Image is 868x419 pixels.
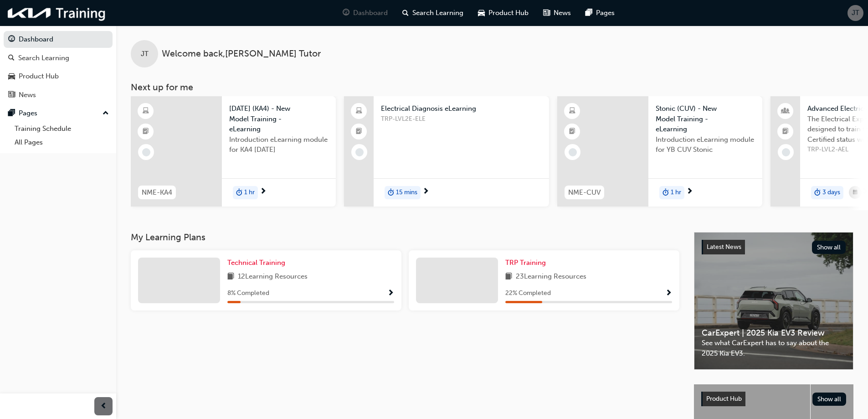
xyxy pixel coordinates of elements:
[568,187,601,198] span: NME-CUV
[4,105,113,122] button: Pages
[388,187,394,199] span: duration-icon
[569,126,575,138] span: booktick-icon
[143,105,149,117] span: learningResourceType_ELEARNING-icon
[335,4,395,22] a: guage-iconDashboard
[244,187,255,198] span: 1 hr
[11,135,113,150] a: All Pages
[706,395,742,403] span: Product Hub
[236,187,242,199] span: duration-icon
[596,8,615,18] span: Pages
[19,71,59,82] div: Product Hub
[471,4,536,22] a: car-iconProduct Hub
[8,54,15,62] span: search-icon
[142,187,172,198] span: NME-KA4
[355,148,364,156] span: learningRecordVerb_NONE-icon
[4,68,113,85] a: Product Hub
[656,103,755,134] span: Stonic (CUV) - New Model Training - eLearning
[656,134,755,155] span: Introduction eLearning module for YB CUV Stonic
[229,103,329,134] span: [DATE] (KA4) - New Model Training - eLearning
[412,8,463,18] span: Search Learning
[11,122,113,136] a: Training Schedule
[505,271,512,283] span: book-icon
[586,7,592,19] span: pages-icon
[8,109,15,118] span: pages-icon
[505,288,551,299] span: 22 % Completed
[701,392,846,406] a: Product HubShow all
[557,96,762,207] a: NME-CUVStonic (CUV) - New Model Training - eLearningIntroduction eLearning module for YB CUV Ston...
[8,36,15,44] span: guage-icon
[141,49,149,59] span: JT
[554,8,571,18] span: News
[782,105,789,117] span: people-icon
[569,105,575,117] span: learningResourceType_ELEARNING-icon
[702,338,846,358] span: See what CarExpert has to say about the 2025 Kia EV3.
[686,188,693,196] span: next-icon
[505,259,546,267] span: TRP Training
[665,288,672,299] button: Show Progress
[238,271,308,283] span: 12 Learning Resources
[5,4,109,22] img: kia-training
[227,271,234,283] span: book-icon
[665,290,672,298] span: Show Progress
[229,134,329,155] span: Introduction eLearning module for KA4 [DATE]
[812,393,847,406] button: Show all
[8,91,15,99] span: news-icon
[694,232,853,370] a: Latest NewsShow allCarExpert | 2025 Kia EV3 ReviewSee what CarExpert has to say about the 2025 Ki...
[395,4,471,22] a: search-iconSearch Learning
[516,271,586,283] span: 23 Learning Resources
[4,31,113,48] a: Dashboard
[814,187,821,199] span: duration-icon
[488,8,529,18] span: Product Hub
[396,187,417,198] span: 15 mins
[260,188,267,196] span: next-icon
[663,187,669,199] span: duration-icon
[19,108,37,119] div: Pages
[356,105,362,117] span: laptop-icon
[353,8,388,18] span: Dashboard
[131,96,336,207] a: NME-KA4[DATE] (KA4) - New Model Training - eLearningIntroduction eLearning module for KA4 [DATE]d...
[4,29,113,105] button: DashboardSearch LearningProduct HubNews
[19,90,36,100] div: News
[569,148,577,156] span: learningRecordVerb_NONE-icon
[387,290,394,298] span: Show Progress
[8,72,15,81] span: car-icon
[702,240,846,254] a: Latest NewsShow all
[4,50,113,67] a: Search Learning
[142,148,150,156] span: learningRecordVerb_NONE-icon
[852,8,859,18] span: JT
[18,53,69,63] div: Search Learning
[671,187,681,198] span: 1 hr
[402,7,409,19] span: search-icon
[702,328,846,338] span: CarExpert | 2025 Kia EV3 Review
[505,258,550,268] a: TRP Training
[344,96,549,207] a: Electrical Diagnosis eLearningTRP-LVL2E-ELEduration-icon15 mins
[381,114,542,124] span: TRP-LVL2E-ELE
[707,243,741,251] span: Latest News
[356,126,362,138] span: booktick-icon
[116,82,868,93] h3: Next up for me
[782,126,789,138] span: booktick-icon
[131,232,679,243] h3: My Learning Plans
[812,241,846,254] button: Show all
[822,187,840,198] span: 3 days
[227,288,269,299] span: 8 % Completed
[853,187,858,198] span: calendar-icon
[343,7,349,19] span: guage-icon
[162,49,321,59] span: Welcome back , [PERSON_NAME] Tutor
[478,7,485,19] span: car-icon
[103,108,109,119] span: up-icon
[543,7,550,19] span: news-icon
[578,4,622,22] a: pages-iconPages
[847,5,863,21] button: JT
[143,126,149,138] span: booktick-icon
[782,148,790,156] span: learningRecordVerb_NONE-icon
[381,103,542,114] span: Electrical Diagnosis eLearning
[100,401,107,412] span: prev-icon
[227,259,285,267] span: Technical Training
[227,258,289,268] a: Technical Training
[387,288,394,299] button: Show Progress
[536,4,578,22] a: news-iconNews
[422,188,429,196] span: next-icon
